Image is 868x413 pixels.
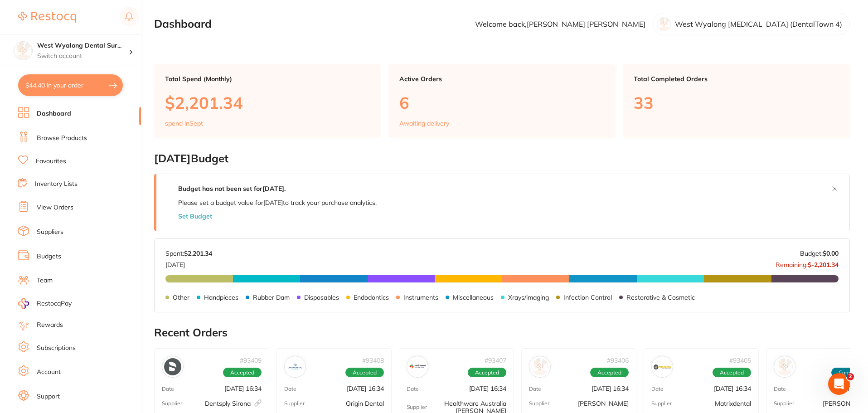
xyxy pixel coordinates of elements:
[453,293,494,301] p: Miscellaneous
[37,321,63,330] a: Rewards
[828,373,850,395] iframe: Intercom live chat
[578,399,629,407] p: [PERSON_NAME]
[345,367,384,377] span: Accepted
[37,41,129,50] h4: West Wyalong Dental Surgery (DentalTown 4)
[162,400,182,406] p: Supplier
[776,358,793,375] img: Henry Schein Halas
[240,356,262,364] p: # 93409
[284,385,296,392] p: Date
[286,358,304,375] img: Origin Dental
[304,293,339,301] p: Disposables
[37,392,60,401] a: Support
[18,298,29,309] img: RestocqPay
[18,7,76,28] a: Restocq Logo
[178,213,212,220] button: Set Budget
[165,75,370,83] p: Total Spend (Monthly)
[37,228,63,237] a: Suppliers
[563,293,612,301] p: Infection Control
[178,199,377,206] p: Please set a budget value for [DATE] to track your purchase analytics.
[18,74,123,96] button: $44.40 in your order
[362,356,384,364] p: # 93408
[776,257,839,268] p: Remaining:
[165,93,370,112] p: $2,201.34
[475,20,645,28] p: Welcome back, [PERSON_NAME] [PERSON_NAME]
[37,203,73,212] a: View Orders
[37,109,71,118] a: Dashboard
[178,185,286,193] strong: Budget has not been set for [DATE] .
[823,249,839,258] strong: $0.00
[253,293,290,301] p: Rubber Dam
[37,368,61,377] a: Account
[651,400,672,406] p: Supplier
[165,250,212,257] p: Spent:
[399,93,605,112] p: 6
[37,52,129,61] p: Switch account
[651,385,664,392] p: Date
[715,399,751,407] p: Matrixdental
[37,134,87,143] a: Browse Products
[164,358,181,375] img: Dentsply Sirona
[590,367,629,377] span: Accepted
[714,385,751,392] p: [DATE] 16:34
[154,18,212,30] h2: Dashboard
[409,358,426,375] img: Healthware Australia Ridley
[154,64,381,138] a: Total Spend (Monthly)$2,201.34spend inSept
[184,249,212,258] strong: $2,201.34
[223,367,262,377] span: Accepted
[399,120,449,127] p: Awaiting delivery
[388,64,616,138] a: Active Orders6Awaiting delivery
[37,252,61,261] a: Budgets
[508,293,549,301] p: Xrays/imaging
[407,403,427,410] p: Supplier
[35,180,78,189] a: Inventory Lists
[774,400,794,406] p: Supplier
[162,385,174,392] p: Date
[173,293,189,301] p: Other
[729,356,751,364] p: # 93405
[847,373,854,380] span: 2
[713,367,751,377] span: Accepted
[399,75,605,83] p: Active Orders
[18,298,72,309] a: RestocqPay
[37,344,76,353] a: Subscriptions
[607,356,629,364] p: # 93406
[808,260,839,268] strong: $-2,201.34
[654,358,671,375] img: Matrixdental
[469,385,506,392] p: [DATE] 16:34
[354,293,389,301] p: Endodontics
[36,157,66,166] a: Favourites
[37,276,53,285] a: Team
[224,385,262,392] p: [DATE] 16:34
[626,293,695,301] p: Restorative & Cosmetic
[634,75,839,83] p: Total Completed Orders
[284,400,305,406] p: Supplier
[165,257,212,268] p: [DATE]
[204,293,238,301] p: Handpieces
[165,120,203,127] p: spend in Sept
[346,399,384,407] p: Origin Dental
[485,356,506,364] p: # 93407
[14,42,32,60] img: West Wyalong Dental Surgery (DentalTown 4)
[634,93,839,112] p: 33
[154,152,850,165] h2: [DATE] Budget
[800,250,839,257] p: Budget:
[675,20,842,28] p: West Wyalong [MEDICAL_DATA] (DentalTown 4)
[407,385,419,392] p: Date
[529,385,541,392] p: Date
[205,399,262,407] p: Dentsply Sirona
[154,326,850,339] h2: Recent Orders
[592,385,629,392] p: [DATE] 16:34
[529,400,549,406] p: Supplier
[623,64,850,138] a: Total Completed Orders33
[403,293,438,301] p: Instruments
[531,358,548,375] img: Adam Dental
[468,367,506,377] span: Accepted
[347,385,384,392] p: [DATE] 16:34
[37,299,72,308] span: RestocqPay
[18,12,76,23] img: Restocq Logo
[774,385,786,392] p: Date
